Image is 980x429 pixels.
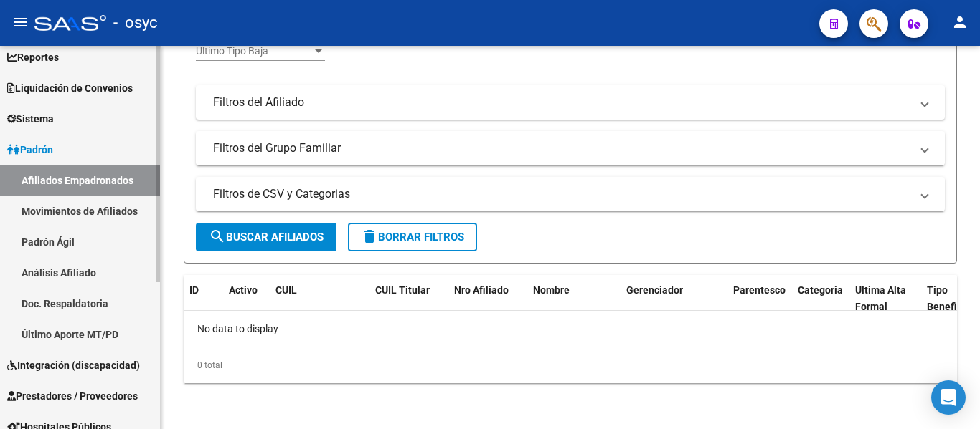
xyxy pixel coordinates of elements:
datatable-header-cell: Parentesco [727,275,792,322]
span: Prestadores / Proveedores [7,388,138,404]
span: Activo [229,284,258,296]
span: Buscar Afiliados [209,231,324,244]
button: Buscar Afiliados [196,223,336,251]
mat-icon: person [951,14,969,31]
mat-icon: search [209,228,226,245]
mat-icon: menu [11,14,29,31]
mat-icon: delete [361,228,378,245]
mat-expansion-panel-header: Filtros del Afiliado [196,85,945,120]
span: Parentesco [733,284,786,296]
span: Categoria [798,284,843,296]
datatable-header-cell: CUIL [270,275,349,322]
span: Reportes [7,49,59,65]
span: Integración (discapacidad) [7,357,140,373]
mat-panel-title: Filtros del Grupo Familiar [213,140,910,156]
datatable-header-cell: Activo [223,275,270,322]
datatable-header-cell: Nro Afiliado [448,275,527,322]
span: Gerenciador [626,284,683,296]
mat-panel-title: Filtros del Afiliado [213,95,910,110]
span: Nombre [533,284,570,296]
div: Open Intercom Messenger [931,380,966,415]
span: Borrar Filtros [361,231,464,244]
datatable-header-cell: Ultima Alta Formal [849,275,921,322]
span: Padrón [7,142,53,158]
div: 0 total [184,347,957,383]
span: Ultimo Tipo Baja [196,45,312,57]
span: Nro Afiliado [454,284,509,296]
div: No data to display [184,311,957,347]
datatable-header-cell: Tipo Beneficiario [921,275,979,322]
span: Sistema [7,111,54,127]
datatable-header-cell: Categoria [792,275,849,322]
datatable-header-cell: Gerenciador [621,275,707,322]
span: Liquidación de Convenios [7,80,133,96]
datatable-header-cell: ID [184,275,223,322]
span: Ultima Alta Formal [855,284,906,312]
span: CUIL Titular [375,284,430,296]
datatable-header-cell: Nombre [527,275,621,322]
span: ID [189,284,199,296]
button: Borrar Filtros [348,223,477,251]
span: - osyc [113,7,158,39]
span: CUIL [275,284,297,296]
mat-expansion-panel-header: Filtros de CSV y Categorias [196,177,945,211]
datatable-header-cell: CUIL Titular [369,275,448,322]
mat-panel-title: Filtros de CSV y Categorias [213,186,910,202]
mat-expansion-panel-header: Filtros del Grupo Familiar [196,131,945,165]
